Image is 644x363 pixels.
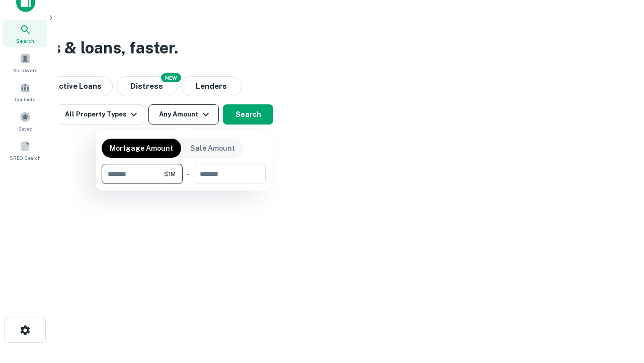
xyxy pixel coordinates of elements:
p: Mortgage Amount [110,143,173,154]
p: Sale Amount [190,143,235,154]
span: $1M [164,169,176,178]
iframe: Chat Widget [594,282,644,331]
div: - [187,164,190,184]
